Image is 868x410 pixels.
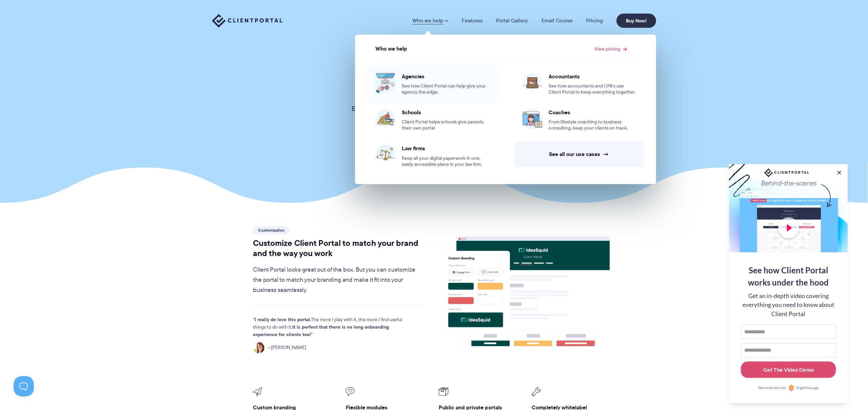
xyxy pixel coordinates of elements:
[402,83,489,95] span: See how Client Portal can help give your agency the edge.
[788,385,795,391] img: Personalized with RightMessage
[14,376,34,396] iframe: Toggle Customer Support
[594,46,627,51] a: View pricing
[603,151,609,158] span: →
[267,344,306,351] span: [PERSON_NAME]
[253,316,412,338] p: The more I play with it, the more I find useful things to do with it.
[796,385,818,391] span: RightMessage
[549,73,636,80] span: Accountants
[741,362,836,378] button: Get The Video Demo
[462,18,482,23] a: Features
[253,238,424,258] h2: Customize Client Portal to match your brand and the way you work
[758,385,786,391] span: Personalized with
[341,61,527,97] h1: Simple yet powerful features
[402,155,489,168] span: Keep all your digital paperwork in one, easily accessible place in your law firm.
[359,54,652,174] ul: View pricing
[253,226,290,234] span: Customization
[402,109,489,116] span: Schools
[616,14,656,28] a: Buy Now!
[355,35,656,184] ul: Who we help
[549,109,636,116] span: Coaches
[402,145,489,152] span: Law firms
[402,73,489,80] span: Agencies
[255,316,311,323] strong: I really do love this portal.
[741,264,836,289] div: See how Client Portal works under the hood
[549,83,636,95] span: See how accountants and CPA’s use Client Portal to keep everything together.
[741,292,836,318] div: Get an in-depth video covering everything you need to know about Client Portal
[402,119,489,131] span: Client Portal helps schools give parents their own portal
[412,18,448,23] a: Who we help
[514,141,644,167] a: See all our use cases
[586,18,603,23] a: Pricing
[253,265,424,295] p: Client Portal looks great out of the box. But you can customize the portal to match your branding...
[763,366,814,374] div: Get The Video Demo
[549,119,636,131] span: From lifestyle coaching to business consulting, keep your clients on track.
[541,18,573,23] a: Email Course
[375,46,407,52] span: Who we help
[741,385,836,391] a: Personalized withRightMessage
[253,323,389,338] strong: It is perfect that there is no long onboarding experience for clients too!
[496,18,528,23] a: Portal Gallery
[341,104,527,124] p: Each feature in has been thoughtfully designed to give you the most simple – yet powerful – porta...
